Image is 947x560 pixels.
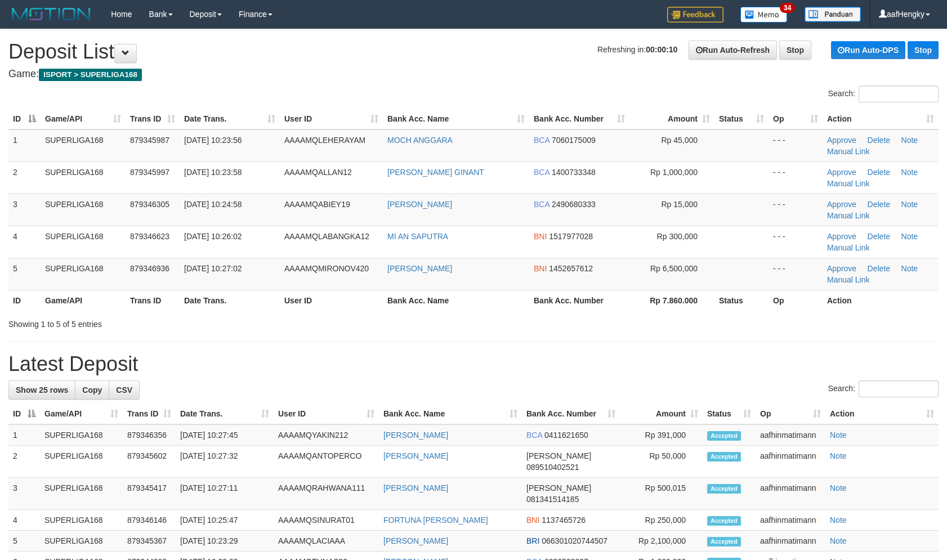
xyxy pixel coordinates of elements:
td: 5 [8,258,41,290]
a: Approve [827,136,856,145]
label: Search: [828,86,939,102]
td: 2 [8,446,40,478]
td: SUPERLIGA168 [41,258,126,290]
a: Manual Link [827,275,870,284]
th: Bank Acc. Name: activate to sort column ascending [383,109,529,129]
td: Rp 500,015 [620,478,703,510]
a: MI AN SAPUTRA [387,232,448,241]
td: SUPERLIGA168 [40,510,123,531]
td: aafhinmatimann [756,446,825,478]
td: [DATE] 10:27:45 [176,424,274,446]
th: Action [823,290,939,311]
span: Copy 1137465726 to clipboard [542,516,586,525]
span: BNI [534,264,547,273]
img: panduan.png [805,7,861,22]
span: 879346936 [130,264,169,273]
a: CSV [109,380,140,400]
th: Op: activate to sort column ascending [769,109,823,129]
span: Accepted [707,484,741,494]
a: Delete [868,264,890,273]
span: BNI [534,232,547,241]
td: Rp 250,000 [620,510,703,531]
a: Run Auto-DPS [831,41,905,59]
a: Stop [779,41,811,60]
th: Amount: activate to sort column ascending [620,404,703,424]
span: Copy [82,386,102,395]
td: aafhinmatimann [756,424,825,446]
th: Bank Acc. Name [383,290,529,311]
span: Copy 7060175009 to clipboard [552,136,596,145]
td: AAAAMQYAKIN212 [274,424,379,446]
a: Manual Link [827,243,870,252]
a: Delete [868,168,890,177]
span: Rp 15,000 [661,200,698,209]
a: [PERSON_NAME] [383,536,448,545]
span: [PERSON_NAME] [526,451,591,460]
th: Amount: activate to sort column ascending [629,109,714,129]
a: Note [901,264,918,273]
a: Stop [908,41,939,59]
h1: Latest Deposit [8,353,939,375]
label: Search: [828,380,939,397]
span: 34 [780,3,795,13]
a: Note [830,483,847,492]
span: Copy 1452657612 to clipboard [549,264,593,273]
th: User ID [280,290,383,311]
td: SUPERLIGA168 [41,162,126,194]
th: Bank Acc. Number: activate to sort column ascending [522,404,620,424]
th: Status: activate to sort column ascending [714,109,769,129]
span: [DATE] 10:23:58 [184,168,242,177]
a: Manual Link [827,179,870,188]
th: Date Trans.: activate to sort column ascending [176,404,274,424]
span: Refreshing in: [597,45,677,54]
span: [DATE] 10:23:56 [184,136,242,145]
td: AAAAMQANTOPERCO [274,446,379,478]
span: Accepted [707,516,741,526]
td: 879345417 [123,478,176,510]
a: [PERSON_NAME] [383,483,448,492]
a: Delete [868,232,890,241]
span: AAAAMQLABANGKA12 [284,232,369,241]
a: [PERSON_NAME] [383,451,448,460]
strong: 00:00:10 [646,45,677,54]
td: [DATE] 10:23:29 [176,531,274,552]
span: CSV [116,386,132,395]
div: Showing 1 to 5 of 5 entries [8,314,386,330]
span: 879345997 [130,168,169,177]
td: - - - [769,194,823,226]
th: User ID: activate to sort column ascending [280,109,383,129]
th: Rp 7.860.000 [629,290,714,311]
a: Approve [827,232,856,241]
th: ID [8,290,41,311]
td: Rp 2,100,000 [620,531,703,552]
img: Feedback.jpg [667,7,723,23]
th: Bank Acc. Number [529,290,629,311]
td: 2 [8,162,41,194]
td: SUPERLIGA168 [40,446,123,478]
th: Game/API: activate to sort column ascending [41,109,126,129]
span: AAAAMQLEHERAYAM [284,136,365,145]
span: Rp 300,000 [657,232,698,241]
a: [PERSON_NAME] [383,431,448,440]
a: Delete [868,200,890,209]
span: Copy 0411621650 to clipboard [544,431,588,440]
span: Accepted [707,452,741,462]
a: [PERSON_NAME] [387,200,452,209]
span: BCA [534,168,550,177]
td: [DATE] 10:25:47 [176,510,274,531]
span: Rp 6,500,000 [650,264,698,273]
a: Copy [75,380,109,400]
td: aafhinmatimann [756,531,825,552]
span: 879346305 [130,200,169,209]
span: [DATE] 10:24:58 [184,200,242,209]
a: Run Auto-Refresh [689,41,777,60]
td: [DATE] 10:27:32 [176,446,274,478]
a: Approve [827,200,856,209]
td: SUPERLIGA168 [40,531,123,552]
a: Show 25 rows [8,380,75,400]
th: Action: activate to sort column ascending [825,404,939,424]
td: 879345602 [123,446,176,478]
span: Copy 1400733348 to clipboard [552,168,596,177]
td: SUPERLIGA168 [40,424,123,446]
a: Note [901,200,918,209]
